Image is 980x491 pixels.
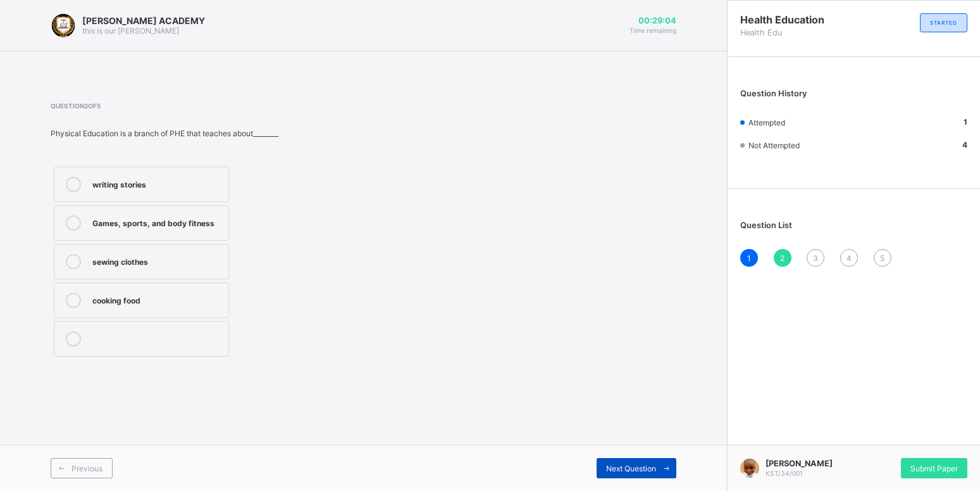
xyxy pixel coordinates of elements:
div: writing stories [92,177,222,189]
span: Time remaining [630,27,676,34]
span: Next Question [606,464,656,473]
b: 1 [964,117,967,127]
span: this is our [PERSON_NAME] [82,26,179,35]
span: Health Education [740,13,854,26]
span: Previous [71,464,102,473]
span: [PERSON_NAME] [766,459,833,468]
span: 1 [747,253,751,263]
span: 2 [780,253,785,263]
span: Question 2 of 5 [51,102,354,110]
span: 5 [880,253,884,263]
b: 4 [962,140,967,150]
div: cooking food [92,293,222,305]
div: Games, sports, and body fitness [92,215,222,228]
span: Question List [740,220,792,230]
span: 4 [847,253,852,263]
span: Question History [740,89,807,98]
span: Submit Paper [910,464,958,473]
span: [PERSON_NAME] ACADEMY [82,15,205,26]
span: Attempted [748,118,785,127]
span: 00:29:04 [630,16,676,25]
span: STARTED [930,20,957,26]
span: KST/34/001 [766,469,803,477]
div: sewing clothes [92,254,222,267]
span: 3 [813,253,818,263]
span: Health Edu [740,28,854,37]
div: Physical Education is a branch of PHE that teaches about________ [51,129,354,138]
span: Not Attempted [748,141,800,150]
